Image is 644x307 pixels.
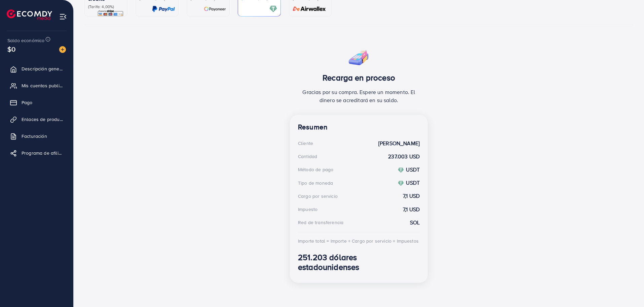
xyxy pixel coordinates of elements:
font: Facturación [22,133,47,140]
img: tarjeta [97,9,124,17]
font: Enlaces de productos [22,116,69,123]
font: SOL [410,219,420,226]
img: tarjeta [204,5,226,13]
font: Cargo por servicio [298,193,338,199]
font: Importe total = Importe + Cargo por servicio + Impuestos [298,238,419,244]
a: Descripción general [5,62,68,75]
font: Gracias por su compra. Espere un momento. El dinero se acreditará en su saldo. [302,88,415,104]
a: Pago [5,96,68,109]
font: 251.203 dólares estadounidenses [298,251,359,273]
img: tarjeta [269,5,277,13]
font: Mis cuentas publicitarias [22,82,75,89]
font: Descripción general [22,65,65,72]
font: USDT [406,166,420,173]
font: Impuesto [298,206,317,213]
font: Resumen [298,122,328,132]
font: Pago [22,99,33,106]
font: Recarga en proceso [323,72,395,83]
img: menú [59,13,67,21]
font: [PERSON_NAME] [378,140,420,147]
a: Enlaces de productos [5,113,68,126]
img: acuñar [398,167,404,173]
a: Programa de afiliados [5,146,68,160]
a: Mis cuentas publicitarias [5,79,68,92]
font: Red de transferencia [298,219,343,226]
img: logo [7,9,52,20]
font: Tipo de moneda [298,180,333,186]
img: tarjeta [291,5,328,13]
font: Método de pago [298,166,333,173]
font: (Tarifa: 4,00%) [88,4,114,9]
font: Saldo económico [7,37,44,44]
font: 7,1 USD [403,206,420,213]
img: tarjeta [152,5,175,13]
img: acuñar [398,180,404,186]
a: Facturación [5,129,68,143]
font: Cliente [298,140,313,147]
iframe: Charlar [615,277,639,302]
img: imagen [59,46,66,53]
font: $0 [7,44,15,54]
font: USDT [406,179,420,186]
font: Cantidad [298,153,317,160]
font: 7,1 USD [403,192,420,199]
font: 237.003 USD [388,153,420,160]
img: éxito [348,45,370,67]
font: Programa de afiliados [22,150,69,156]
